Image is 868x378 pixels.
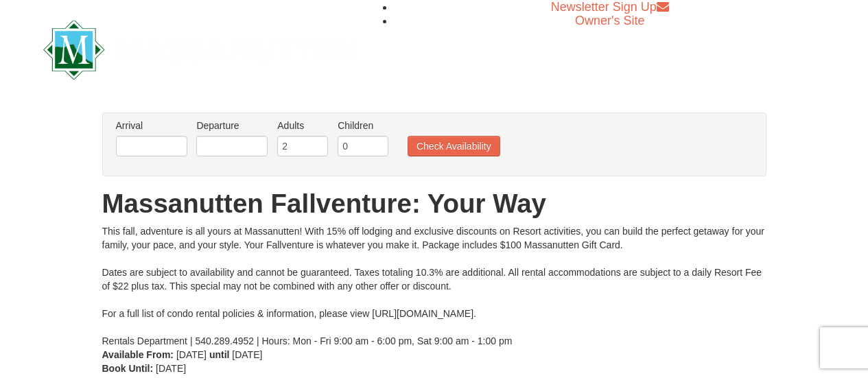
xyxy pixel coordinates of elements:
strong: Available From: [102,349,174,360]
div: This fall, adventure is all yours at Massanutten! With 15% off lodging and exclusive discounts on... [102,224,766,348]
a: Massanutten Resort [43,32,357,64]
img: Massanutten Resort Logo [43,20,357,80]
span: [DATE] [176,349,207,360]
label: Departure [196,119,268,132]
h1: Massanutten Fallventure: Your Way [102,190,766,217]
a: Owner's Site [575,14,644,27]
label: Arrival [116,119,187,132]
span: [DATE] [232,349,262,360]
label: Adults [277,119,328,132]
strong: until [209,349,230,360]
strong: Book Until: [102,363,154,374]
span: [DATE] [156,363,186,374]
label: Children [338,119,388,132]
button: Check Availability [408,136,500,156]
